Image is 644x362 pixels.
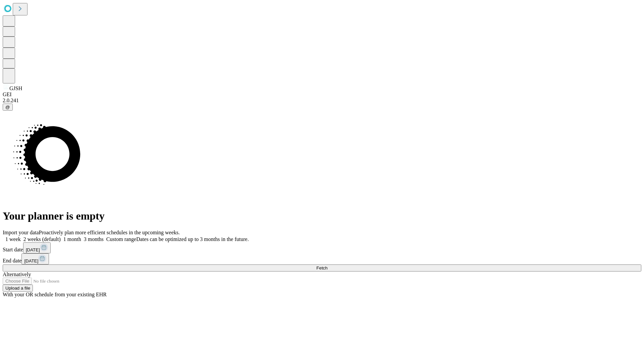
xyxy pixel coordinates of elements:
h1: Your planner is empty [3,210,641,222]
span: GJSH [9,85,22,91]
span: 1 week [5,236,21,242]
span: 3 months [84,236,104,242]
div: 2.0.241 [3,98,641,104]
span: @ [5,105,10,110]
span: Fetch [316,265,327,270]
button: Upload a file [3,285,33,292]
button: @ [3,104,13,111]
span: 2 weeks (default) [23,236,61,242]
span: [DATE] [24,258,38,263]
div: End date [3,253,641,264]
span: Alternatively [3,271,31,277]
span: [DATE] [26,247,40,252]
span: Custom range [106,236,136,242]
span: With your OR schedule from your existing EHR [3,292,107,297]
span: Import your data [3,230,39,235]
button: [DATE] [21,253,49,264]
div: Start date [3,242,641,253]
span: 1 month [63,236,81,242]
button: [DATE] [23,242,51,253]
span: Dates can be optimized up to 3 months in the future. [136,236,249,242]
div: GEI [3,92,641,98]
button: Fetch [3,264,641,271]
span: Proactively plan more efficient schedules in the upcoming weeks. [39,230,180,235]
